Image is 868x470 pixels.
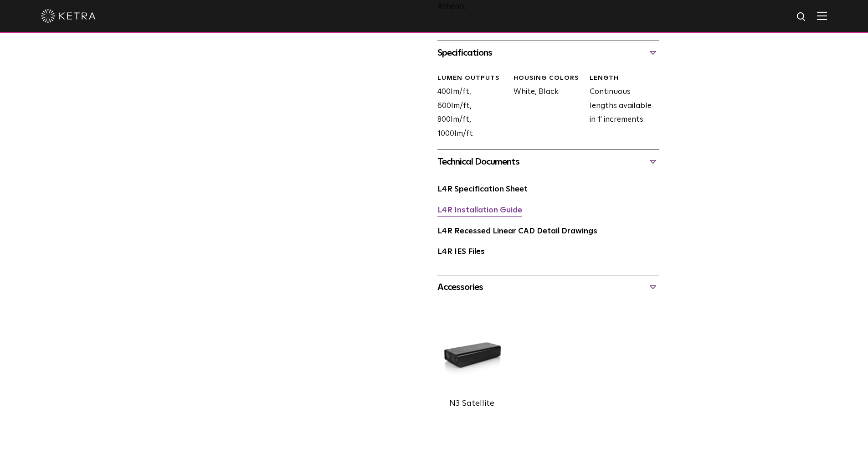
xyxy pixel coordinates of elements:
[590,74,659,83] div: LENGTH
[437,280,659,294] div: Accessories
[449,399,494,408] label: N3 Satellite
[437,227,597,235] a: L4R Recessed Linear CAD Detail Drawings
[437,74,507,83] div: LUMEN OUTPUTS
[583,74,659,141] div: Continuous lengths available in 1' increments
[41,9,96,23] img: ketra-logo-2019-white
[437,317,507,395] img: n3-img@2x
[507,74,583,141] div: White, Black
[437,186,528,193] a: L4R Specification Sheet
[437,317,507,410] a: n3-img@2x N3 Satellite
[437,155,659,169] div: Technical Documents
[437,207,522,214] a: L4R Installation Guide
[796,11,807,23] img: search icon
[437,46,659,60] div: Specifications
[514,74,583,83] div: HOUSING COLORS
[431,74,507,141] div: 400lm/ft, 600lm/ft, 800lm/ft, 1000lm/ft
[817,11,827,20] img: Hamburger%20Nav.svg
[437,248,485,256] a: L4R IES Files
